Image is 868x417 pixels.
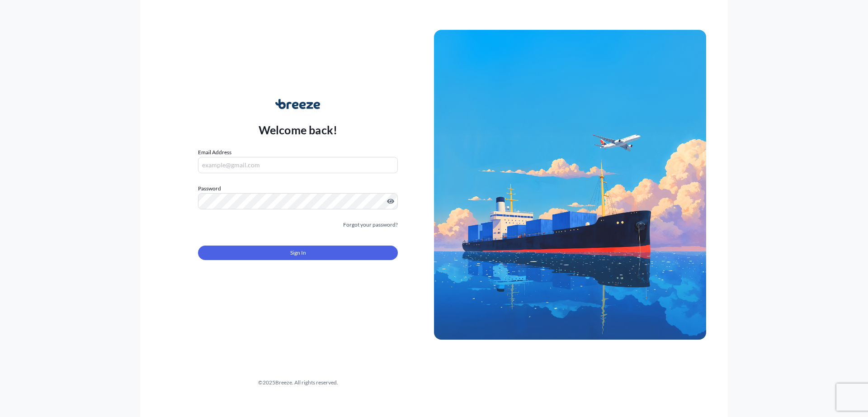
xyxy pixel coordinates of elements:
[343,220,398,229] a: Forgot your password?
[198,157,398,173] input: example@gmail.com
[162,378,434,387] div: © 2025 Breeze. All rights reserved.
[290,248,306,257] span: Sign In
[434,30,706,339] img: Ship illustration
[387,198,394,205] button: Show password
[198,246,398,260] button: Sign In
[198,148,231,157] label: Email Address
[198,184,398,193] label: Password
[259,123,338,137] p: Welcome back!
